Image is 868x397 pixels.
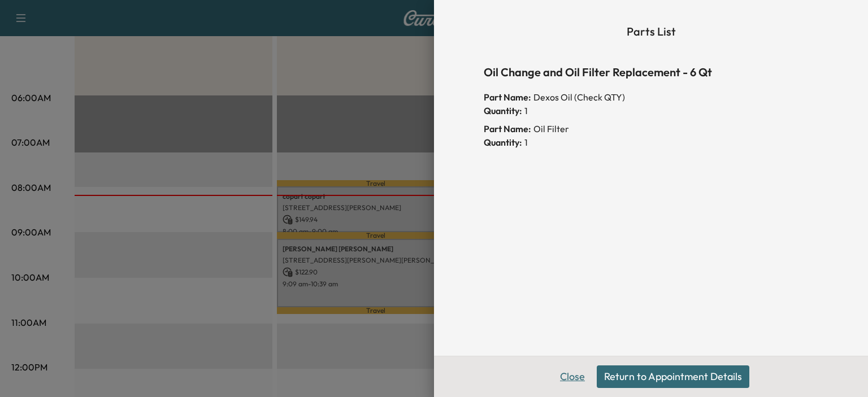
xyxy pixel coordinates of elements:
div: Dexos Oil (Check QTY) [484,90,818,104]
h6: Parts List [484,23,818,41]
div: 1 [484,136,818,149]
button: Return to Appointment Details [597,365,749,388]
span: Part Name: [484,122,531,136]
h6: Oil Change and Oil Filter Replacement - 6 Qt [484,63,818,81]
div: Oil Filter [484,122,818,136]
span: Quantity: [484,104,522,117]
div: 1 [484,104,818,117]
span: Part Name: [484,90,531,104]
button: Close [553,365,592,388]
span: Quantity: [484,136,522,149]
